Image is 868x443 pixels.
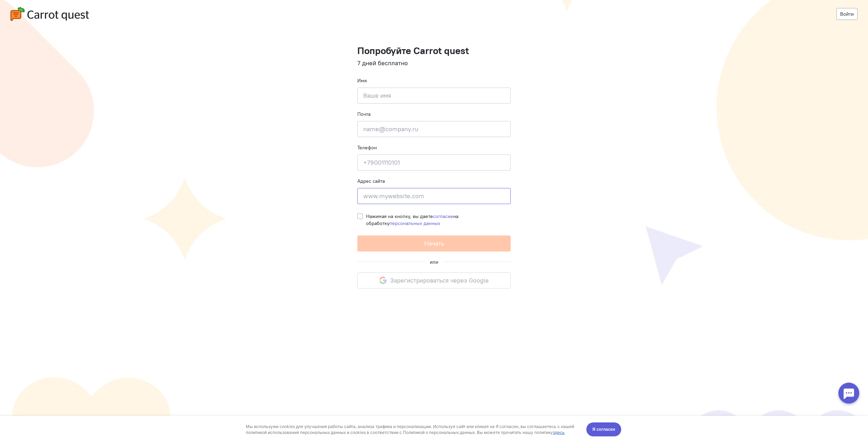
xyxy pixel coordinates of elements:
button: Начать [357,235,511,251]
input: name@company.ru [357,121,511,137]
label: Адрес сайта [357,178,385,185]
label: Телефон [357,144,377,151]
span: Нажимая на кнопку, вы даете на обработку [366,213,458,226]
input: +79001110101 [357,155,511,171]
h1: Попробуйте Carrot quest [357,45,511,56]
input: www.mywebsite.com [357,188,511,204]
h4: 7 дней бесплатно [357,60,511,67]
a: согласие [433,213,453,219]
a: здесь [553,14,565,19]
button: Я согласен [586,7,621,21]
span: Зарегистрироваться через Google [390,276,489,285]
div: Мы используем cookies для улучшения работы сайта, анализа трафика и персонализации. Используя сай... [246,8,578,20]
div: или [430,258,438,265]
span: Я согласен [592,10,615,17]
img: google-logo.svg [379,277,387,284]
label: Почта [357,111,371,118]
a: Войти [836,8,858,20]
input: Ваше имя [357,88,511,104]
button: Зарегистрироваться через Google [357,272,511,288]
label: Имя [357,77,367,84]
img: carrot-quest-logo.svg [10,7,89,21]
span: Начать [424,239,444,247]
a: персональных данных [389,220,440,226]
